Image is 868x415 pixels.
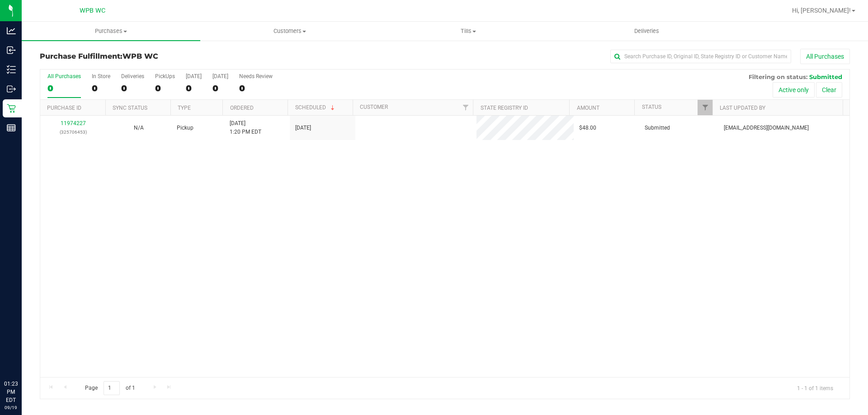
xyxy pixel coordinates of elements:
a: Status [642,104,661,110]
a: Customers [200,22,379,41]
a: Ordered [230,105,254,111]
p: (325706453) [46,128,100,136]
inline-svg: Inbound [7,46,16,55]
a: Purchases [22,22,200,41]
a: Type [178,105,191,111]
div: 0 [155,83,175,93]
a: Purchase ID [47,105,81,111]
a: 11974227 [61,120,86,126]
inline-svg: Retail [7,104,16,113]
div: PickUps [155,73,175,79]
div: [DATE] [212,73,228,79]
inline-svg: Outbound [7,84,16,93]
span: Submitted [645,124,670,132]
div: 0 [47,83,81,93]
div: 0 [121,83,144,93]
span: $48.00 [579,124,596,132]
inline-svg: Reports [7,123,16,132]
span: Customers [201,27,378,35]
inline-svg: Analytics [7,26,16,35]
div: In Store [92,73,110,79]
span: WPB WC [123,52,158,61]
span: WPB WC [80,7,105,14]
span: [DATE] 1:20 PM EDT [230,119,261,136]
span: Pickup [177,124,193,132]
div: Deliveries [121,73,144,79]
a: Scheduled [295,104,336,111]
button: Active only [773,82,815,98]
button: N/A [134,124,144,132]
div: 0 [212,83,228,93]
span: Purchases [22,27,200,35]
a: Filter [698,100,712,115]
a: Last Updated By [720,105,765,111]
span: Not Applicable [134,125,144,131]
input: 1 [104,381,120,395]
div: 0 [92,83,110,93]
p: 01:23 PM EDT [4,380,18,404]
span: 1 - 1 of 1 items [790,381,840,395]
span: [EMAIL_ADDRESS][DOMAIN_NAME] [724,124,809,132]
a: Tills [379,22,557,41]
h3: Purchase Fulfillment: [40,52,310,61]
a: Sync Status [113,105,147,111]
a: Filter [458,100,473,115]
a: Customer [360,104,388,110]
div: All Purchases [47,73,81,79]
a: Amount [577,105,599,111]
input: Search Purchase ID, Original ID, State Registry ID or Customer Name... [610,50,791,63]
div: 0 [186,83,202,93]
span: [DATE] [295,124,311,132]
span: Page of 1 [77,381,142,395]
p: 09/19 [4,404,18,411]
span: Filtering on status: [749,73,807,80]
button: Clear [816,82,842,98]
div: [DATE] [186,73,202,79]
div: 0 [239,83,273,93]
span: Deliveries [622,27,671,35]
span: Tills [379,27,557,35]
div: Needs Review [239,73,273,79]
a: State Registry ID [481,105,528,111]
span: Hi, [PERSON_NAME]! [792,7,851,14]
button: All Purchases [800,49,850,64]
a: Deliveries [557,22,736,41]
span: Submitted [809,73,842,80]
inline-svg: Inventory [7,65,16,74]
iframe: Resource center [9,343,36,370]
